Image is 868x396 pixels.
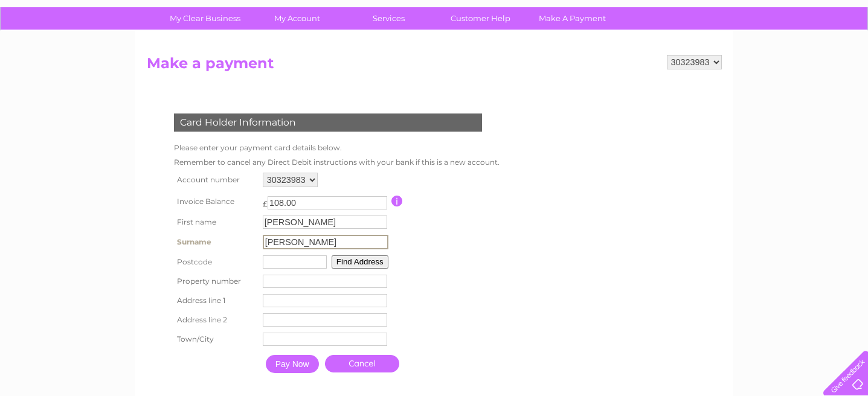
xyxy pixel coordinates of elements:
div: Card Holder Information [174,113,482,132]
img: logo.png [30,31,92,68]
th: Property number [171,272,260,291]
a: Blog [763,51,780,60]
a: Telecoms [719,51,756,60]
div: Clear Business is a trading name of Verastar Limited (registered in [GEOGRAPHIC_DATA] No. 3667643... [149,7,720,59]
th: Surname [171,232,260,252]
a: Services [339,7,439,30]
a: Energy [686,51,712,60]
th: First name [171,212,260,232]
a: My Account [247,7,347,30]
button: Find Address [332,255,388,269]
h2: Make a payment [147,55,722,78]
td: £ [263,193,268,208]
td: Remember to cancel any Direct Debit instructions with your bank if this is a new account. [171,155,503,170]
a: Contact [788,51,817,60]
a: 0333 014 3131 [640,6,724,21]
a: Customer Help [431,7,530,30]
th: Postcode [171,252,260,272]
th: Address line 1 [171,291,260,310]
a: My Clear Business [155,7,255,30]
th: Account number [171,170,260,190]
a: Log out [828,51,857,60]
th: Invoice Balance [171,190,260,212]
input: Pay Now [266,355,319,373]
a: Water [655,51,678,60]
th: Town/City [171,330,260,349]
input: Information [391,196,403,206]
a: Cancel [325,355,399,372]
a: Make A Payment [522,7,622,30]
th: Address line 2 [171,310,260,330]
td: Please enter your payment card details below. [171,141,503,155]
